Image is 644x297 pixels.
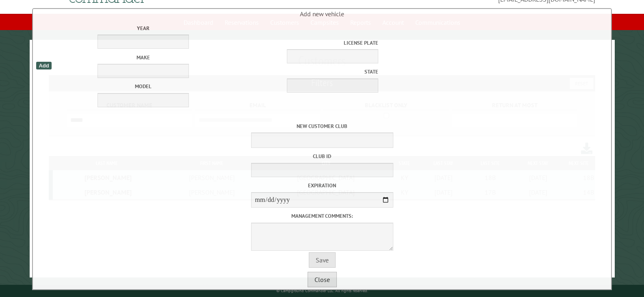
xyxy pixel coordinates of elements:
[35,10,609,113] span: Add new vehicle
[35,152,609,160] label: Club ID
[35,212,609,220] label: Management comments:
[223,68,378,76] label: State
[308,272,337,287] button: Close
[276,288,368,293] small: © Campground Commander LLC. All rights reserved.
[35,122,609,130] label: New customer club
[66,54,221,61] label: Make
[223,39,378,47] label: License Plate
[66,24,221,32] label: Year
[36,62,51,69] div: Add
[309,252,336,268] button: Save
[66,82,221,90] label: Model
[35,182,609,189] label: Expiration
